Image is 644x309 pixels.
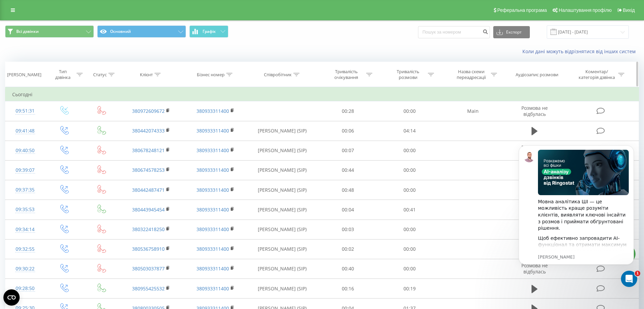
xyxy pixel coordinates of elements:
button: Графік [189,25,228,38]
div: Тривалість розмови [390,69,426,80]
td: [PERSON_NAME] (SIP) [248,200,317,220]
td: [PERSON_NAME] (SIP) [248,121,317,141]
td: [PERSON_NAME] (SIP) [248,141,317,160]
input: Пошук за номером [418,26,490,38]
a: 380933311400 [196,108,229,114]
div: 09:28:50 [12,282,38,295]
td: 00:00 [379,220,441,239]
a: 380955425532 [132,285,165,292]
span: Вихід [623,7,635,13]
div: [PERSON_NAME] [7,72,41,78]
a: 380933311400 [196,127,229,134]
a: 380933311400 [196,246,229,252]
td: 00:03 [317,220,379,239]
a: 380933311400 [196,167,229,173]
td: 00:00 [379,141,441,160]
iframe: Intercom live chat [621,271,637,287]
a: 380933311400 [196,206,229,213]
a: 380933311400 [196,187,229,193]
div: Аудіозапис розмови [516,72,558,78]
a: 380678248121 [132,147,165,153]
td: 00:41 [379,200,441,220]
button: Всі дзвінки [5,25,94,38]
div: 09:51:31 [12,104,38,118]
a: 380536758910 [132,246,165,252]
div: Коментар/категорія дзвінка [577,69,617,80]
td: [PERSON_NAME] (SIP) [248,220,317,239]
iframe: Intercom notifications повідомлення [508,135,644,291]
div: Тип дзвінка [51,69,75,80]
td: 00:06 [317,121,379,141]
div: 09:40:50 [12,144,38,157]
div: 09:39:07 [12,164,38,177]
td: 00:00 [379,101,441,121]
div: Статус [93,72,107,78]
td: 00:07 [317,141,379,160]
td: [PERSON_NAME] (SIP) [248,279,317,298]
div: 09:32:55 [12,243,38,256]
td: [PERSON_NAME] (SIP) [248,259,317,279]
a: Коли дані можуть відрізнятися вiд інших систем [522,48,639,55]
a: 380933311400 [196,147,229,153]
div: Бізнес номер [197,72,225,78]
div: 09:35:53 [12,203,38,216]
td: [PERSON_NAME] (SIP) [248,180,317,200]
td: 00:00 [379,259,441,279]
button: Open CMP widget [3,289,20,306]
div: 09:34:14 [12,223,38,236]
td: Сьогодні [5,88,639,101]
td: 04:14 [379,121,441,141]
a: 380933311400 [196,285,229,292]
span: Графік [203,29,216,34]
td: 00:48 [317,180,379,200]
a: 380442074333 [132,127,165,134]
td: 00:00 [379,160,441,180]
td: [PERSON_NAME] (SIP) [248,160,317,180]
a: 380674578253 [132,167,165,173]
a: 380933311400 [196,226,229,232]
a: 380322418250 [132,226,165,232]
button: Основний [97,25,186,38]
td: 00:00 [379,180,441,200]
span: 1 [635,271,640,276]
span: Реферальна програма [497,7,547,13]
td: [PERSON_NAME] (SIP) [248,239,317,259]
div: Співробітник [264,72,292,78]
div: Тривалість очікування [328,69,365,80]
td: 00:40 [317,259,379,279]
span: Налаштування профілю [559,7,611,13]
button: Експорт [493,26,530,38]
div: 09:37:35 [12,183,38,197]
td: 00:02 [317,239,379,259]
div: 09:30:22 [12,262,38,275]
div: Назва схеми переадресації [453,69,489,80]
td: Main [441,101,505,121]
span: Розмова не відбулась [521,105,548,117]
td: 00:00 [379,239,441,259]
a: 380503037877 [132,265,165,272]
td: 00:16 [317,279,379,298]
td: 00:28 [317,101,379,121]
a: 380972609672 [132,108,165,114]
td: 00:19 [379,279,441,298]
div: 09:41:48 [12,124,38,138]
a: 380442487471 [132,187,165,193]
td: 00:04 [317,200,379,220]
a: 380443945454 [132,206,165,213]
td: 00:44 [317,160,379,180]
div: Клієнт [140,72,153,78]
a: 380933311400 [196,265,229,272]
span: Всі дзвінки [16,29,39,34]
